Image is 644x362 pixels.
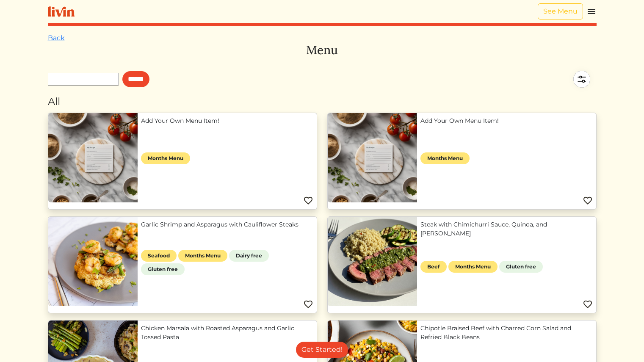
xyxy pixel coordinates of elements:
a: Get Started! [296,342,348,358]
img: Favorite menu item [583,196,593,206]
a: Add Your Own Menu Item! [141,116,313,125]
a: See Menu [538,3,583,19]
img: livin-logo-a0d97d1a881af30f6274990eb6222085a2533c92bbd1e4f22c21b4f0d0e3210c.svg [48,6,75,17]
img: Favorite menu item [303,299,313,309]
div: All [48,94,597,109]
a: Steak with Chimichurri Sauce, Quinoa, and [PERSON_NAME] [420,220,593,238]
img: menu_hamburger-cb6d353cf0ecd9f46ceae1c99ecbeb4a00e71ca567a856bd81f57e9d8c17bb26.svg [586,6,597,17]
img: Favorite menu item [583,299,593,309]
img: filter-5a7d962c2457a2d01fc3f3b070ac7679cf81506dd4bc827d76cf1eb68fb85cd7.svg [567,64,597,94]
a: Chicken Marsala with Roasted Asparagus and Garlic Tossed Pasta [141,324,313,342]
a: Garlic Shrimp and Asparagus with Cauliflower Steaks [141,220,313,229]
a: Chipotle Braised Beef with Charred Corn Salad and Refried Black Beans [420,324,593,342]
h3: Menu [48,43,597,58]
img: Favorite menu item [303,196,313,206]
a: Back [48,34,65,42]
a: Add Your Own Menu Item! [420,116,593,125]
